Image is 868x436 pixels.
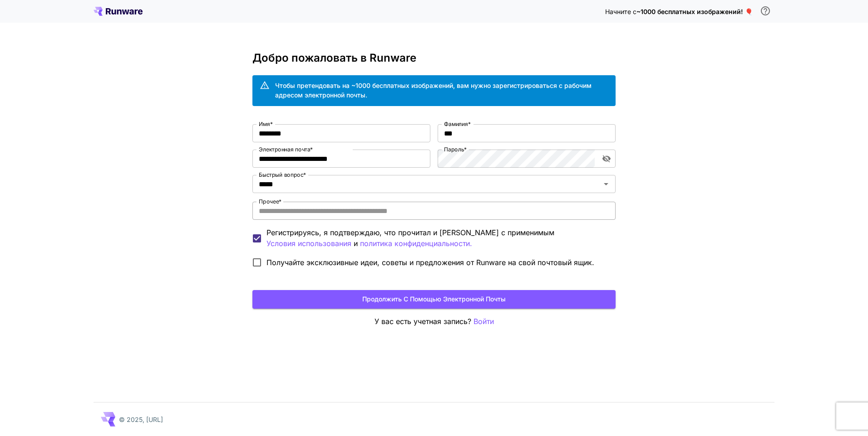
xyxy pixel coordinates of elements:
button: Войти [473,316,494,327]
button: Переключение видимости пароля [598,150,615,167]
button: Чтобы претендовать на бесплатный кредит, вам необходимо зарегистрироваться с помощью рабочего адр... [756,2,774,20]
label: Прочее [259,198,281,205]
span: ~1000 бесплатных изображений! 🎈 [636,8,753,15]
label: Электронная почта [259,145,313,153]
label: Фамилия [444,120,471,128]
font: Продолжить с помощью электронной почты [362,294,506,305]
label: Пароль [444,145,467,153]
font: Условия использования [266,239,351,248]
span: Получайте эксклюзивные идеи, советы и предложения от Runware на свой почтовый ящик. [266,257,594,268]
button: Регистрируясь, я подтверждаю, что прочитал и [PERSON_NAME] с применимым Условия использования и [360,238,472,249]
p: политика конфиденциальности. [360,238,472,249]
button: Открытый [600,178,612,190]
font: У вас есть учетная запись? [375,317,471,326]
button: Продолжить с помощью электронной почты [252,290,616,309]
div: Чтобы претендовать на ~1000 бесплатных изображений, вам нужно зарегистрироваться с рабочим адресо... [275,81,608,100]
label: Имя [259,120,273,128]
span: Начните с [605,8,636,15]
font: и [354,239,358,248]
font: Регистрируясь, я подтверждаю, что прочитал и [PERSON_NAME] с применимым [266,228,554,237]
button: Регистрируясь, я подтверждаю, что прочитал и [PERSON_NAME] с применимым и политика конфиденциальн... [266,238,351,249]
p: © 2025, [URL] [119,415,163,424]
label: Быстрый вопрос [259,171,306,179]
h3: Добро пожаловать в Runware [252,52,616,64]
